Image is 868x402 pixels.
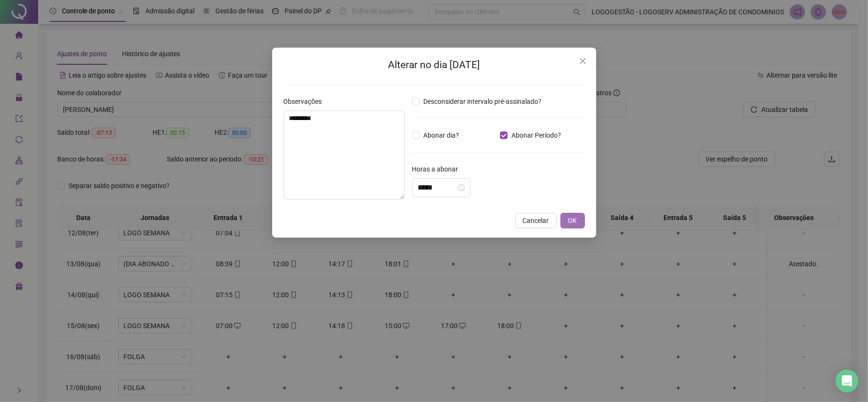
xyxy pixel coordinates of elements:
[284,96,328,107] label: Observações
[420,130,463,141] span: Abonar dia?
[568,215,577,226] span: OK
[579,57,587,65] span: close
[515,213,557,228] button: Cancelar
[284,57,585,73] h2: Alterar no dia [DATE]
[575,53,591,69] button: Close
[523,215,549,226] span: Cancelar
[561,213,585,228] button: OK
[836,370,858,392] div: Open Intercom Messenger
[508,130,565,141] span: Abonar Período?
[420,96,546,107] span: Desconsiderar intervalo pré-assinalado?
[412,164,465,174] label: Horas a abonar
